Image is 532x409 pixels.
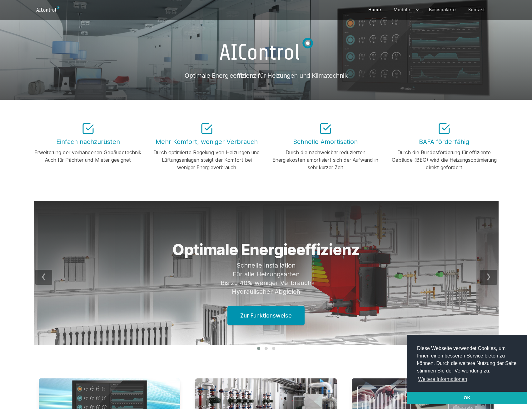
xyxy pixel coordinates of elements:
[465,1,489,19] a: Kontakt
[480,270,497,285] div: next
[152,149,261,171] div: Durch optimierte Regelung von Heizungen und Lüftungsanlagen steigt der Komfort bei weniger Energi...
[271,149,380,171] div: Durch die nachweisbar reduzierten Energiekosten amortisiert sich der Aufwand in sehr kurzer Zeit
[154,242,379,257] h1: Optimale Energieeffizienz
[390,1,414,19] a: Module
[407,335,527,404] div: cookieconsent
[365,1,385,19] a: Home
[34,137,142,146] h3: Einfach nachzurüsten
[407,392,527,404] a: dismiss cookie message
[34,71,499,80] h1: Optimale Energieeffizienz für Heizungen und Klimatechnik
[227,306,305,325] a: Zur Funktionsweise
[152,137,261,146] h3: Mehr Komfort, weniger Verbrauch
[154,261,379,296] p: Schnelle Installation Für alle Heizungsarten Bis zu 40% weniger Verbrauch Hydraulischer Abgleich
[34,4,65,14] a: Logo
[35,270,52,285] div: prev
[34,149,142,164] div: Erweiterung der vorhandenen Gebäudetechnik Auch für Pächter und Mieter geeignet
[390,149,499,171] div: Durch die Bundesförderung für effiziente Gebäude (BEG) wird die Heizungsoptimierung direkt gefördert
[414,1,420,19] button: Expand / collapse menu
[390,137,499,146] h3: BAFA förderfähig
[209,30,323,70] img: AIControl GmbH
[417,375,468,384] a: learn more about cookies
[417,345,517,384] span: Diese Webseite verwendet Cookies, um Ihnen einen besseren Service bieten zu können. Durch die wei...
[425,1,460,19] a: Basispakete
[271,137,380,146] h3: Schnelle Amortisation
